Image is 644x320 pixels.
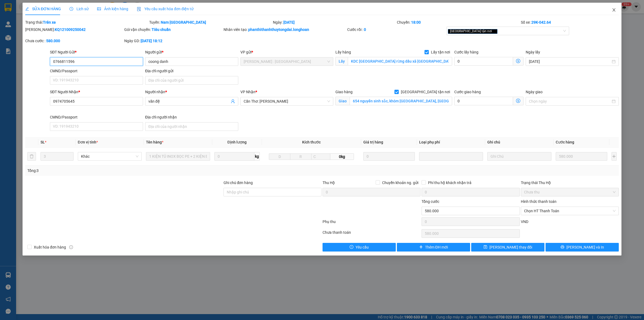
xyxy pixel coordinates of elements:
div: Người nhận [145,89,238,95]
div: CMND/Passport [50,68,143,74]
button: exclamation-circleYêu cầu [323,243,396,251]
button: Close [606,3,621,18]
div: Gói vận chuyển: [124,27,222,33]
span: Thêm ĐH mới [425,244,448,250]
b: 18:00 [411,20,421,24]
span: picture [97,7,101,11]
input: Giao tận nơi [350,97,452,105]
span: Lịch sử [69,7,89,11]
input: C [311,153,331,160]
span: plus [419,245,423,249]
span: [GEOGRAPHIC_DATA] tận nơi [448,29,497,34]
b: KQ121009250042 [55,27,86,32]
span: Đơn vị tính [78,140,98,144]
span: [PERSON_NAME] và In [566,244,604,250]
div: Cước rồi : [347,27,445,33]
label: Ngày lấy [526,50,540,54]
div: Ngày: [272,19,396,25]
span: Yêu cầu xuất hóa đơn điện tử [137,7,193,11]
label: Ghi chú đơn hàng [224,181,253,185]
b: Nam [GEOGRAPHIC_DATA] [161,20,206,24]
span: Lấy tận nơi [429,49,452,55]
th: Loại phụ phí [417,137,485,148]
span: VND [521,220,528,224]
div: Trạng thái Thu Hộ [521,180,619,186]
b: 29K-042.64 [531,20,551,24]
input: Ngày giao [529,98,611,104]
div: Chuyến: [396,19,520,25]
b: Tiêu chuẩn [152,27,171,32]
div: VP gửi [240,49,334,55]
span: Phí thu hộ khách nhận trả [426,180,474,186]
div: Địa chỉ người nhận [145,114,238,120]
span: edit [25,7,29,11]
div: CMND/Passport [50,114,143,120]
span: Ảnh kiện hàng [97,7,128,11]
span: close [612,8,616,12]
input: Ngày lấy [529,59,611,64]
div: Người gửi [145,49,238,55]
input: Ghi chú đơn hàng [224,188,321,196]
b: 580.000 [46,39,60,43]
img: icon [137,7,141,11]
span: Thu Hộ [323,181,335,185]
span: Chọn HT Thanh Toán [524,207,616,215]
div: SĐT Người Gửi [50,49,143,55]
span: Cước hàng [556,140,574,144]
div: [PERSON_NAME]: [25,27,123,33]
input: 0 [363,152,415,161]
label: Ngày giao [526,90,543,94]
span: Định lượng [228,140,247,144]
b: Trên xe [43,20,56,24]
input: Địa chỉ của người gửi [145,76,238,85]
span: dollar-circle [516,99,520,103]
span: Lấy [335,57,348,66]
input: 0 [556,152,607,161]
div: Địa chỉ người gửi [145,68,238,74]
span: Tên hàng [146,140,163,144]
span: user-add [231,99,235,103]
label: Hình thức thanh toán [521,199,557,204]
label: Cước giao hàng [454,90,481,94]
button: delete [27,152,36,161]
span: Chưa thu [524,188,616,196]
input: Cước giao hàng [454,97,513,105]
span: printer [561,245,564,249]
span: Giao hàng [335,90,353,94]
input: Lấy tận nơi [348,57,452,66]
span: Tổng cước [422,199,439,204]
b: 0 [364,27,366,32]
b: [DATE] [283,20,295,24]
span: Hồ Chí Minh : Kho Quận 12 [244,57,330,66]
div: Tổng: 3 [27,168,248,174]
span: Kích thước [302,140,321,144]
span: [PHONE_NUMBER] - [DOMAIN_NAME] [12,32,89,52]
div: Chưa thanh toán [322,229,421,239]
strong: (Công Ty TNHH Chuyển Phát Nhanh Bảo An - MST: 0109597835) [10,22,90,30]
button: save[PERSON_NAME] thay đổi [471,243,544,251]
span: exclamation-circle [350,245,353,249]
span: SỬA ĐƠN HÀNG [25,7,61,11]
div: SĐT Người Nhận [50,89,143,95]
input: Ghi Chú [487,152,551,161]
span: Cần Thơ: Kho Ninh Kiều [244,97,330,105]
span: 0kg [330,153,354,160]
div: Chưa cước : [25,38,123,44]
span: VP Nhận [240,90,255,94]
div: Nhân viên tạo: [224,27,346,33]
span: SL [41,140,45,144]
span: Khác [81,152,138,160]
input: Địa chỉ của người nhận [145,122,238,131]
div: Ngày GD: [124,38,222,44]
div: Tuyến: [149,19,273,25]
span: Giao [335,97,350,105]
b: [DATE] 18:12 [141,39,162,43]
strong: BIÊN NHẬN VẬN CHUYỂN BẢO AN EXPRESS [12,8,89,20]
span: close [493,30,495,33]
input: Cước lấy hàng [454,57,513,66]
span: Chuyển khoản ng. gửi [380,180,420,186]
span: [PERSON_NAME] thay đổi [489,244,532,250]
span: [GEOGRAPHIC_DATA] tận nơi [399,89,452,95]
div: Phụ thu [322,219,421,228]
span: Giá trị hàng [363,140,383,144]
